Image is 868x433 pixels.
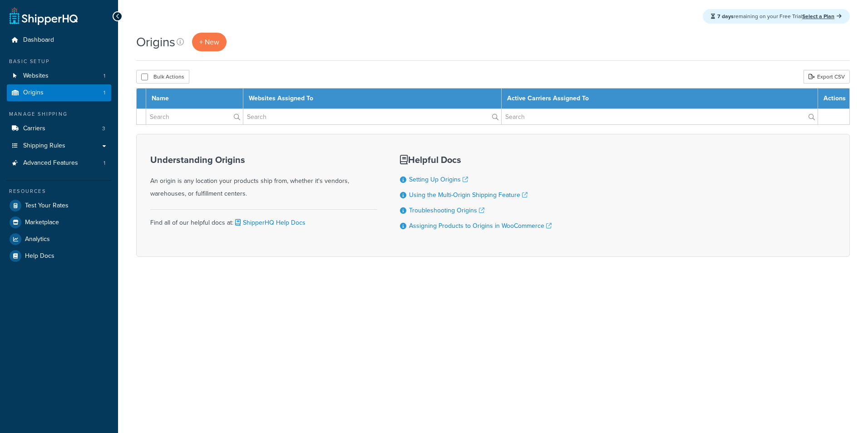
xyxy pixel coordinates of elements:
[243,109,501,124] input: Search
[192,33,227,51] a: + New
[818,89,850,109] th: Actions
[146,109,243,124] input: Search
[136,70,189,84] button: Bulk Actions
[502,109,818,124] input: Search
[146,89,243,109] th: Name
[409,221,552,231] a: Assigning Products to Origins in WooCommerce
[400,155,552,165] h3: Helpful Docs
[7,110,111,118] div: Manage Shipping
[104,89,105,97] span: 1
[23,89,44,97] span: Origins
[25,202,69,210] span: Test Your Rates
[23,159,78,167] span: Advanced Features
[7,68,111,84] a: Websites 1
[7,187,111,195] div: Resources
[233,218,306,227] a: ShipperHQ Help Docs
[150,209,377,229] div: Find all of our helpful docs at:
[199,37,219,47] span: + New
[804,70,850,84] a: Export CSV
[409,190,528,200] a: Using the Multi-Origin Shipping Feature
[25,252,54,260] span: Help Docs
[409,175,468,184] a: Setting Up Origins
[104,72,105,80] span: 1
[7,120,111,137] li: Carriers
[7,138,111,154] a: Shipping Rules
[7,197,111,214] a: Test Your Rates
[7,155,111,172] a: Advanced Features 1
[409,206,484,215] a: Troubleshooting Origins
[25,219,59,226] span: Marketplace
[501,89,818,109] th: Active Carriers Assigned To
[23,125,45,133] span: Carriers
[243,89,501,109] th: Websites Assigned To
[102,125,105,133] span: 3
[7,231,111,247] a: Analytics
[23,36,54,44] span: Dashboard
[7,32,111,49] a: Dashboard
[23,72,49,80] span: Websites
[10,7,78,25] a: ShipperHQ Home
[23,142,65,150] span: Shipping Rules
[802,12,842,20] a: Select a Plan
[7,214,111,231] a: Marketplace
[7,120,111,137] a: Carriers 3
[104,159,105,167] span: 1
[25,236,50,243] span: Analytics
[150,155,377,200] div: An origin is any location your products ship from, whether it's vendors, warehouses, or fulfillme...
[717,12,734,20] strong: 7 days
[7,84,111,101] a: Origins 1
[150,155,377,165] h3: Understanding Origins
[7,248,111,264] a: Help Docs
[7,68,111,84] li: Websites
[7,58,111,65] div: Basic Setup
[703,9,850,24] div: remaining on your Free Trial
[7,84,111,101] li: Origins
[7,155,111,172] li: Advanced Features
[136,33,175,51] h1: Origins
